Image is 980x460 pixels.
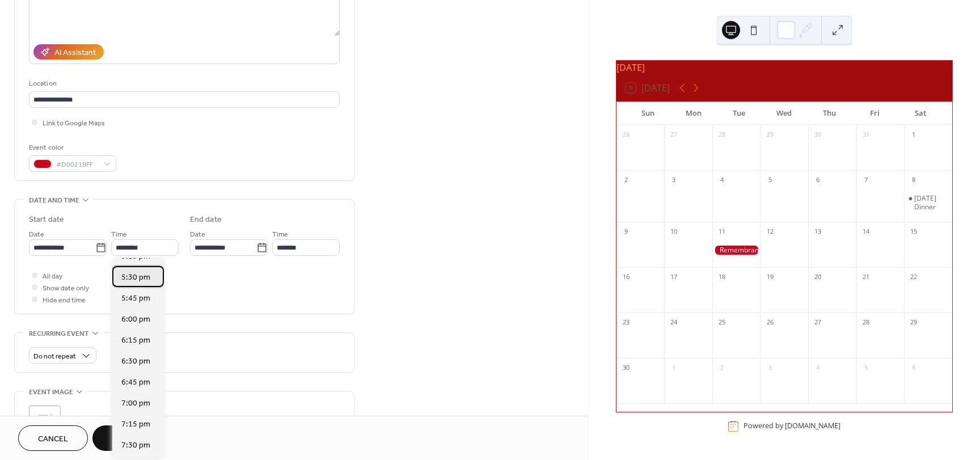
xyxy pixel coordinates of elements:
div: 1 [668,362,680,374]
button: 9[DATE] [622,80,674,96]
span: #D0021BFF [56,159,98,171]
div: Location [29,78,337,90]
div: 7 [860,174,872,187]
span: Cancel [38,433,68,445]
div: Remembrance Day Dinner [904,194,952,212]
div: 18 [716,271,728,284]
div: 13 [812,226,824,238]
div: 2 [620,174,632,187]
div: 12 [764,226,776,238]
div: 28 [860,316,872,329]
div: Powered by [744,421,840,431]
div: Start date [29,214,64,226]
span: 6:15 pm [121,335,150,347]
button: Save [92,425,151,451]
div: 21 [860,271,872,284]
div: 16 [620,271,632,284]
span: Show date only [43,282,89,294]
div: [DATE] [616,61,952,74]
div: 15 [907,226,920,238]
span: 7:00 pm [121,398,150,410]
div: 25 [716,316,728,329]
div: Tue [716,102,762,125]
div: 2 [716,362,728,374]
span: Time [272,229,288,240]
div: 6 [907,362,920,374]
div: 26 [764,316,776,329]
div: 4 [812,362,824,374]
span: 7:15 pm [121,419,150,431]
button: Cancel [18,425,88,451]
span: 7:30 pm [121,440,150,451]
span: Date and time [29,195,79,206]
div: 11 [716,226,728,238]
div: 31 [860,129,872,141]
span: Time [111,229,127,240]
div: 4 [716,174,728,187]
div: 29 [764,129,776,141]
div: 5 [860,362,872,374]
span: 5:30 pm [121,272,150,284]
a: [DOMAIN_NAME] [785,421,840,431]
div: 24 [668,316,680,329]
div: 23 [620,316,632,329]
div: 26 [620,129,632,141]
div: 1 [907,129,920,141]
div: 14 [860,226,872,238]
div: 6 [812,174,824,187]
span: 5:45 pm [121,293,150,305]
div: 30 [620,362,632,374]
div: ; [29,406,61,437]
div: 28 [716,129,728,141]
div: Mon [671,102,716,125]
div: Sat [898,102,943,125]
div: 3 [764,362,776,374]
span: Recurring event [29,328,89,340]
div: 8 [907,174,920,187]
div: 27 [812,316,824,329]
div: 27 [668,129,680,141]
span: Link to Google Maps [43,117,105,129]
span: Hide end time [43,294,86,306]
div: 9 [620,226,632,238]
div: 20 [812,271,824,284]
div: Fri [852,102,898,125]
span: Date [29,229,44,240]
div: Sun [626,102,671,125]
div: 3 [668,174,680,187]
span: All day [43,271,62,282]
div: [DATE] Dinner [914,194,948,212]
span: Event image [29,386,73,398]
div: Thu [807,102,852,125]
span: 6:45 pm [121,377,150,389]
div: 29 [907,316,920,329]
div: 17 [668,271,680,284]
div: 19 [764,271,776,284]
span: Date [190,229,205,240]
div: 5 [764,174,776,187]
button: AI Assistant [33,44,104,60]
div: Event color [29,142,114,154]
div: 10 [668,226,680,238]
div: 30 [812,129,824,141]
div: End date [190,214,222,226]
div: AI Assistant [54,47,96,59]
div: Remembrance Day [712,246,761,255]
span: Do not repeat [33,350,76,363]
span: 6:00 pm [121,314,150,326]
span: 6:30 pm [121,356,150,368]
div: Wed [762,102,807,125]
div: 22 [907,271,920,284]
